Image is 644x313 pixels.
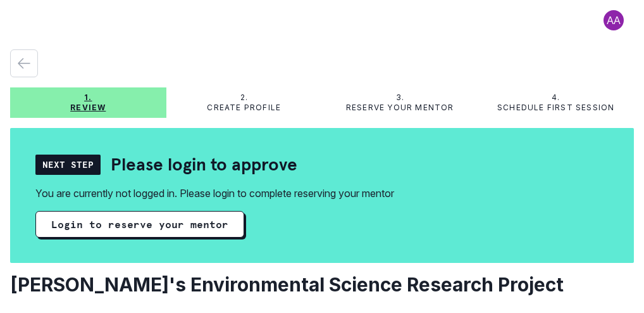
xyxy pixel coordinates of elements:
p: 3. [396,93,404,103]
div: Next Step [35,155,101,175]
p: Schedule first session [497,103,614,113]
button: profile picture [593,10,634,30]
p: 4. [552,93,560,103]
p: Review [70,103,106,113]
div: You are currently not logged in. Please login to complete reserving your mentor [35,186,394,201]
p: Reserve your mentor [346,103,454,113]
button: Login to reserve your mentor [35,211,244,238]
h2: [PERSON_NAME]'s Environmental Science Research Project [10,273,634,296]
h2: Please login to approve [111,153,297,176]
p: Create profile [207,103,281,113]
p: 1. [84,93,92,103]
p: 2. [240,93,248,103]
